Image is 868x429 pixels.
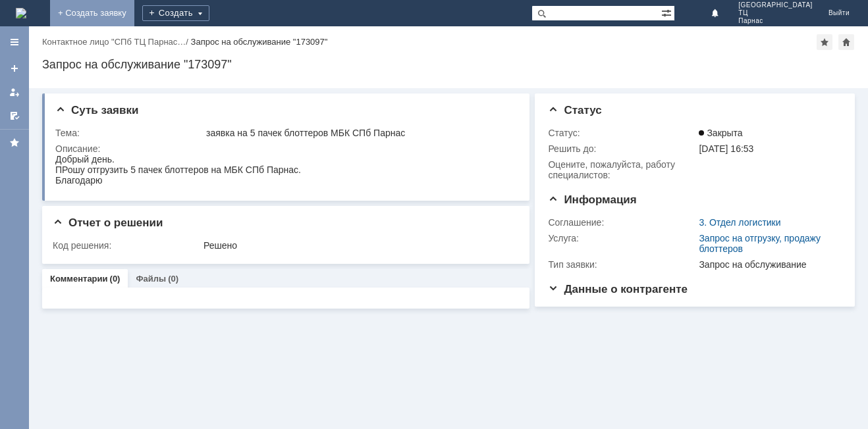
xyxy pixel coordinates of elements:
img: logo [16,8,26,18]
div: Тип заявки: [548,259,696,270]
div: Код решения: [53,240,201,251]
div: Запрос на обслуживание "173097" [42,58,855,71]
div: Описание: [55,143,514,154]
div: Добавить в избранное [817,34,832,50]
a: Файлы [136,274,166,284]
div: Соглашение: [548,217,696,228]
span: Отчет о решении [53,216,163,229]
span: Информация [548,193,636,206]
span: Парнас [738,17,813,25]
div: Услуга: [548,233,696,243]
div: / [42,37,191,47]
span: Закрыта [699,128,742,138]
span: [GEOGRAPHIC_DATA] [738,1,813,9]
div: Oцените, пожалуйста, работу специалистов: [548,159,696,180]
div: заявка на 5 пачек блоттеров МБК СПб Парнас [206,128,512,138]
div: Решено [203,240,512,251]
a: Комментарии [50,274,108,284]
span: Расширенный поиск [661,6,674,18]
a: Мои согласования [4,105,25,126]
div: Запрос на обслуживание "173097" [191,37,328,47]
span: Статус [548,104,601,116]
div: Решить до: [548,143,696,154]
div: (0) [168,274,178,284]
a: Создать заявку [4,58,25,79]
span: Суть заявки [55,104,138,116]
a: Перейти на домашнюю страницу [16,8,26,18]
a: Контактное лицо "СПб ТЦ Парнас… [42,37,186,47]
a: 3. Отдел логистики [699,217,780,228]
div: Запрос на обслуживание [699,259,836,270]
span: Данные о контрагенте [548,283,688,295]
a: Мои заявки [4,82,25,103]
span: [DATE] 16:53 [699,143,753,154]
div: Создать [142,5,209,21]
span: ТЦ [738,9,813,17]
div: (0) [110,274,121,284]
a: Запрос на отгрузку, продажу блоттеров [699,233,821,254]
div: Сделать домашней страницей [838,34,854,50]
div: Тема: [55,128,203,138]
div: Статус: [548,128,696,138]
